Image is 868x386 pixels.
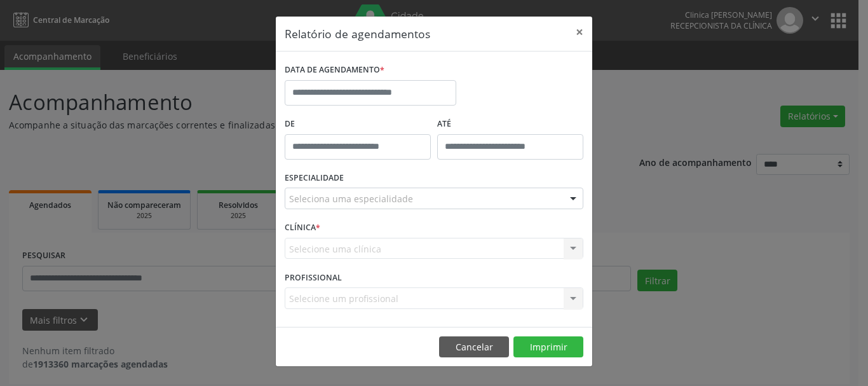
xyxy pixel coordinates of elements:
label: DATA DE AGENDAMENTO [285,60,384,80]
span: Seleciona uma especialidade [289,192,413,205]
label: PROFISSIONAL [285,268,342,287]
h5: Relatório de agendamentos [285,25,430,42]
label: ATÉ [437,114,583,134]
label: De [285,114,431,134]
button: Cancelar [439,336,509,358]
label: ESPECIALIDADE [285,169,344,188]
label: CLÍNICA [285,218,320,238]
button: Imprimir [513,336,583,358]
button: Close [567,17,592,48]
